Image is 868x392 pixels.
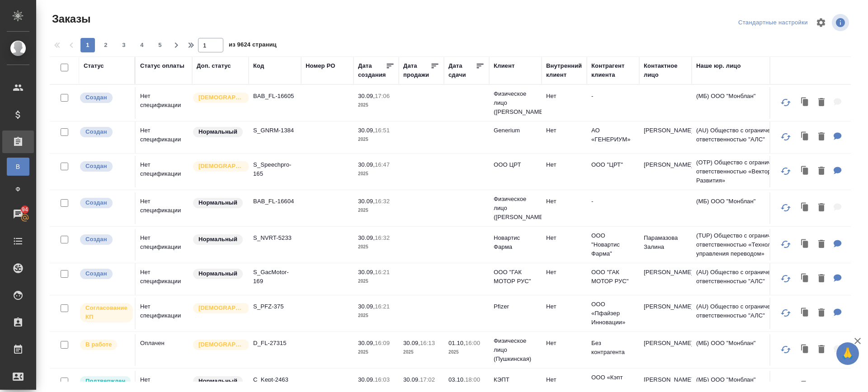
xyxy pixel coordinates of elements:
span: Настроить таблицу [810,12,832,33]
button: Удалить [814,199,829,217]
button: Удалить [814,270,829,288]
p: 16:00 [465,340,480,346]
p: ООО "ГАК МОТОР РУС" [591,268,635,286]
p: 16:09 [375,340,390,346]
div: Статус по умолчанию для стандартных заказов [192,375,244,387]
button: Удалить [814,304,829,322]
td: Нет спецификации [136,156,192,187]
div: Выставляется автоматически при создании заказа [79,268,130,280]
span: из 9624 страниц [229,39,277,52]
button: Удалить [814,162,829,181]
button: Обновить [775,233,797,255]
p: Нет [546,268,582,277]
p: Нормальный [198,235,237,244]
td: (МБ) ООО "Монблан" [692,87,800,119]
p: 2025 [358,277,394,286]
div: Статус по умолчанию для стандартных заказов [192,197,244,209]
span: 5 [153,41,167,50]
td: Нет спецификации [136,121,192,153]
td: (МБ) ООО "Монблан" [692,192,800,224]
button: Клонировать [797,304,814,322]
p: 16:32 [375,234,390,241]
p: OOO ЦРТ [494,160,537,169]
p: - [591,92,635,101]
div: Код [253,61,264,70]
p: В работе [85,340,112,349]
button: Обновить [775,302,797,324]
button: Клонировать [797,128,814,146]
button: Обновить [775,126,797,148]
div: Контактное лицо [644,61,687,79]
p: S_GNRM-1384 [253,126,297,135]
td: Нет спецификации [136,229,192,261]
p: 2025 [358,169,394,178]
p: 30.09, [358,93,375,99]
p: Создан [85,269,107,278]
div: Наше юр. лицо [696,61,741,70]
p: 2025 [358,311,394,320]
button: 4 [135,38,149,52]
div: Выставляется автоматически для первых 3 заказов нового контактного лица. Особое внимание [192,302,244,314]
button: Клонировать [797,235,814,254]
p: S_NVRT-5233 [253,233,297,243]
button: 2 [99,38,113,52]
p: Нет [546,339,582,348]
p: 30.09, [358,127,375,134]
p: 30.09, [403,340,420,346]
p: Подтвержден [85,377,125,386]
td: [PERSON_NAME] [639,334,692,366]
p: Generium [494,126,537,135]
div: Доп. статус [197,61,231,70]
span: Заказы [50,12,90,26]
p: 16:21 [375,303,390,310]
p: S_GacMotor-169 [253,268,297,286]
div: Статус [84,61,104,70]
td: Оплачен [136,334,192,366]
p: 2025 [448,348,485,357]
div: Статус по умолчанию для стандартных заказов [192,126,244,138]
p: Создан [85,127,107,136]
div: split button [736,16,810,30]
div: Статус по умолчанию для стандартных заказов [192,233,244,246]
p: Нет [546,233,582,243]
p: S_Speechpro-165 [253,160,297,178]
p: Физическое лицо ([PERSON_NAME]) [494,89,537,117]
p: 30.09, [403,376,420,383]
td: (МБ) ООО "Монблан" [692,334,800,366]
p: 17:06 [375,93,390,99]
button: Клонировать [797,270,814,288]
div: Выставляется автоматически для первых 3 заказов нового контактного лица. Особое внимание [192,160,244,173]
p: 2025 [358,348,394,357]
p: 16:21 [375,269,390,275]
p: 30.09, [358,269,375,275]
div: Дата создания [358,61,386,79]
td: (AU) Общество с ограниченной ответственностью "АЛС" [692,298,800,329]
p: Создан [85,198,107,207]
p: 2025 [358,101,394,110]
p: 01.10, [448,340,465,346]
div: Контрагент клиента [591,61,635,79]
span: 2 [99,41,113,50]
div: Дата сдачи [448,61,476,79]
p: 30.09, [358,234,375,241]
span: 🙏 [840,344,855,363]
p: BAB_FL-16604 [253,197,297,206]
div: Выставляет ПМ после принятия заказа от КМа [79,339,130,351]
p: Новартис Фарма [494,233,537,252]
button: Клонировать [797,162,814,181]
p: 16:32 [375,198,390,205]
span: 94 [16,205,33,214]
p: Нормальный [198,269,237,278]
button: 3 [117,38,131,52]
p: 16:51 [375,127,390,134]
button: Обновить [775,339,797,360]
p: 2025 [358,206,394,215]
p: Создан [85,162,107,171]
p: C_Kept-2463 [253,375,297,384]
span: Ф [11,185,25,194]
button: Удалить [814,128,829,146]
p: Нет [546,92,582,101]
button: 🙏 [836,342,859,365]
td: (OTP) Общество с ограниченной ответственностью «Вектор Развития» [692,154,800,190]
p: Нормальный [198,127,237,136]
